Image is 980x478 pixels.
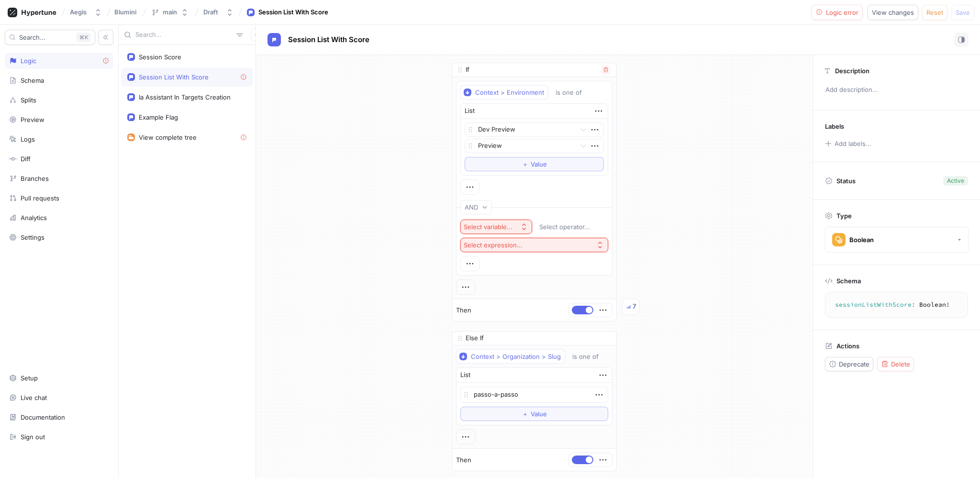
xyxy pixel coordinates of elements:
span: Delete [891,361,910,367]
p: Actions [836,342,859,350]
button: View changes [868,5,918,20]
button: Context > Environment [460,85,548,100]
span: Deprecate [839,361,869,367]
p: Else If [466,333,484,343]
textarea: passo-a-passo [460,387,608,403]
div: Splits [21,96,36,104]
button: Boolean [825,227,969,253]
button: Reset [922,5,947,20]
div: Preview [21,116,45,123]
span: Save [956,10,970,15]
div: Setup [21,374,38,382]
span: Value [531,161,547,167]
div: View complete tree [139,133,197,141]
span: Logic error [826,10,858,15]
p: Then [456,456,471,465]
button: Add labels... [822,137,874,150]
div: Session List With Score [139,73,209,81]
button: Select variable... [460,220,532,234]
div: Branches [21,175,49,182]
div: is one of [556,89,582,97]
div: Analytics [21,214,47,222]
div: Session List With Score [258,8,328,17]
div: is one of [572,353,599,361]
div: Diff [21,155,31,163]
div: Select operator... [539,223,590,231]
span: Reset [926,10,943,15]
div: Example Flag [139,113,178,121]
input: Search... [135,30,233,40]
span: Session List With Score [288,36,369,44]
span: Blumini [114,9,136,15]
div: Select expression... [464,241,523,249]
button: Draft [200,4,237,20]
div: Active [947,177,964,185]
div: Aegis [70,8,87,16]
button: Select expression... [460,238,608,252]
div: Settings [21,233,45,241]
p: Schema [836,277,861,285]
div: 7 [633,302,636,311]
div: Logic [21,57,36,65]
span: ＋ [522,161,528,167]
div: K [76,33,91,42]
button: Deprecate [825,357,873,371]
span: ＋ [522,411,528,417]
div: Boolean [849,236,874,244]
span: View changes [872,10,914,15]
div: Context > Organization > Slug [471,353,561,361]
button: is one of [551,85,596,100]
p: If [466,65,469,75]
div: Schema [21,77,44,84]
p: Add description... [821,82,972,98]
div: Pull requests [21,194,59,202]
p: Status [836,174,856,188]
button: Select operator... [535,220,604,234]
a: Documentation [5,409,113,425]
div: Documentation [21,413,65,421]
div: Live chat [21,394,47,401]
button: Aegis [66,4,106,20]
p: Labels [825,122,844,130]
div: main [163,8,177,16]
button: is one of [568,349,612,364]
div: Select variable... [464,223,512,231]
span: Value [531,411,547,417]
textarea: sessionListWithScore: Boolean! [829,296,964,313]
button: Context > Organization > Slug [456,349,565,364]
div: Context > Environment [475,89,544,97]
p: Description [835,67,869,75]
p: Then [456,306,471,315]
button: main [147,4,192,20]
div: AND [465,203,478,211]
div: List [465,106,475,116]
button: Logic error [812,5,863,20]
div: Ia Assistant In Targets Creation [139,93,231,101]
div: Session Score [139,53,181,61]
div: Draft [203,8,218,16]
button: ＋Value [460,407,608,421]
span: Search... [19,34,45,40]
button: ＋Value [465,157,604,171]
button: Search...K [5,30,95,45]
p: Type [836,212,852,220]
button: AND [460,200,492,214]
div: Logs [21,135,35,143]
div: Sign out [21,433,45,441]
div: List [460,370,470,380]
button: Delete [877,357,914,371]
button: Save [951,5,974,20]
